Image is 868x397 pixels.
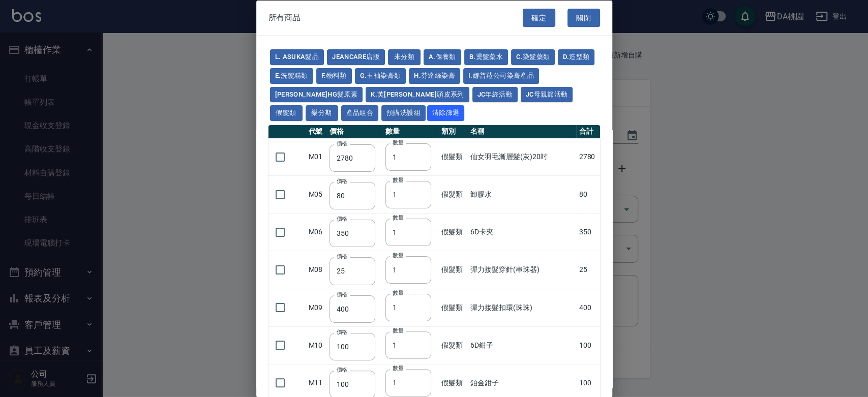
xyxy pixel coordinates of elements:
button: K.芙[PERSON_NAME]頭皮系列 [366,86,469,102]
button: JC母親節活動 [521,86,573,102]
button: L. ASUKA髮品 [270,49,324,65]
th: 數量 [383,125,439,138]
td: M01 [306,138,327,175]
th: 名稱 [468,125,576,138]
td: 彈力接髮穿針(串珠器) [468,251,576,288]
td: 6D鉗子 [468,326,576,364]
td: 100 [576,326,600,364]
label: 數量 [393,364,403,372]
td: 假髮類 [439,175,468,213]
td: 350 [576,213,600,251]
td: 彈力接髮扣環(珠珠) [468,289,576,326]
label: 價格 [337,140,347,147]
td: 仙女羽毛漸層髮(灰)20吋 [468,138,576,175]
label: 價格 [337,215,347,223]
button: H.芬達絲染膏 [409,68,460,83]
label: 數量 [393,176,403,184]
td: 卸膠水 [468,175,576,213]
td: 假髮類 [439,326,468,364]
button: 未分類 [388,49,421,65]
td: M08 [306,251,327,288]
td: M10 [306,326,327,364]
button: A.保養類 [424,49,461,65]
td: 2780 [576,138,600,175]
button: 清除篩選 [427,105,465,121]
button: 確定 [523,8,555,27]
label: 數量 [393,138,403,146]
th: 類別 [439,125,468,138]
td: 80 [576,175,600,213]
label: 價格 [337,253,347,260]
button: F.物料類 [316,68,352,83]
td: M06 [306,213,327,251]
td: M09 [306,289,327,326]
label: 價格 [337,290,347,298]
th: 合計 [576,125,600,138]
th: 代號 [306,125,327,138]
td: M05 [306,175,327,213]
td: 假髮類 [439,289,468,326]
label: 數量 [393,213,403,221]
button: 產品組合 [341,105,379,121]
button: 樂分期 [306,105,338,121]
label: 價格 [337,328,347,335]
button: E.洗髮精類 [270,68,313,83]
label: 價格 [337,365,347,373]
td: 25 [576,251,600,288]
button: B.燙髮藥水 [464,49,508,65]
span: 所有商品 [268,12,301,22]
td: 400 [576,289,600,326]
th: 價格 [327,125,383,138]
button: D.造型類 [558,49,594,65]
button: JeanCare店販 [327,49,385,65]
label: 數量 [393,327,403,334]
button: 預購洗護組 [381,105,426,121]
label: 價格 [337,177,347,185]
button: 假髮類 [270,105,303,121]
button: 關閉 [567,8,600,27]
label: 數量 [393,289,403,297]
button: [PERSON_NAME]HG髮原素 [270,86,363,102]
td: 假髮類 [439,213,468,251]
td: 6D卡夾 [468,213,576,251]
button: G.玉袖染膏類 [355,68,406,83]
td: 假髮類 [439,138,468,175]
button: JC年終活動 [472,86,518,102]
label: 數量 [393,251,403,259]
td: 假髮類 [439,251,468,288]
button: C.染髮藥類 [511,49,555,65]
button: I.娜普菈公司染膏產品 [463,68,539,83]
